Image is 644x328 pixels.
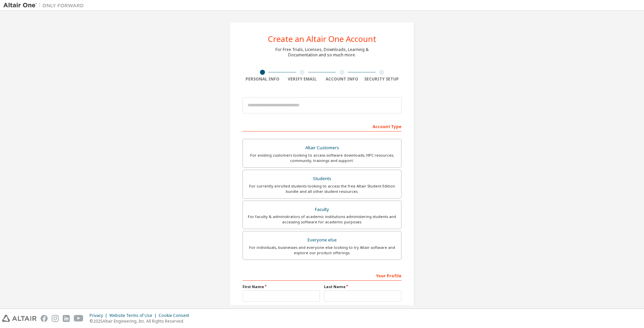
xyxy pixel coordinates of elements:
div: For existing customers looking to access software downloads, HPC resources, community, trainings ... [247,153,397,163]
div: Security Setup [362,76,402,82]
div: Your Profile [243,270,401,281]
div: Create an Altair One Account [268,35,376,43]
div: Students [247,174,397,183]
div: Personal Info [243,76,282,82]
div: Account Info [322,76,362,82]
img: youtube.svg [74,315,84,322]
div: Cookie Consent [159,313,193,318]
img: facebook.svg [41,315,48,322]
label: First Name [243,284,320,289]
img: Altair One [3,2,87,9]
div: Altair Customers [247,143,397,153]
div: Faculty [247,205,397,214]
div: For faculty & administrators of academic institutions administering students and accessing softwa... [247,214,397,225]
div: Everyone else [247,235,397,245]
div: Website Terms of Use [109,313,159,318]
label: Last Name [324,284,401,289]
img: altair_logo.svg [2,315,37,322]
img: instagram.svg [52,315,59,322]
p: © 2025 Altair Engineering, Inc. All Rights Reserved. [90,318,193,324]
div: Privacy [90,313,109,318]
div: Verify Email [282,76,322,82]
div: For Free Trials, Licenses, Downloads, Learning & Documentation and so much more. [275,47,369,58]
div: Account Type [243,121,401,131]
img: linkedin.svg [63,315,70,322]
div: For currently enrolled students looking to access the free Altair Student Edition bundle and all ... [247,183,397,194]
div: For individuals, businesses and everyone else looking to try Altair software and explore our prod... [247,245,397,256]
